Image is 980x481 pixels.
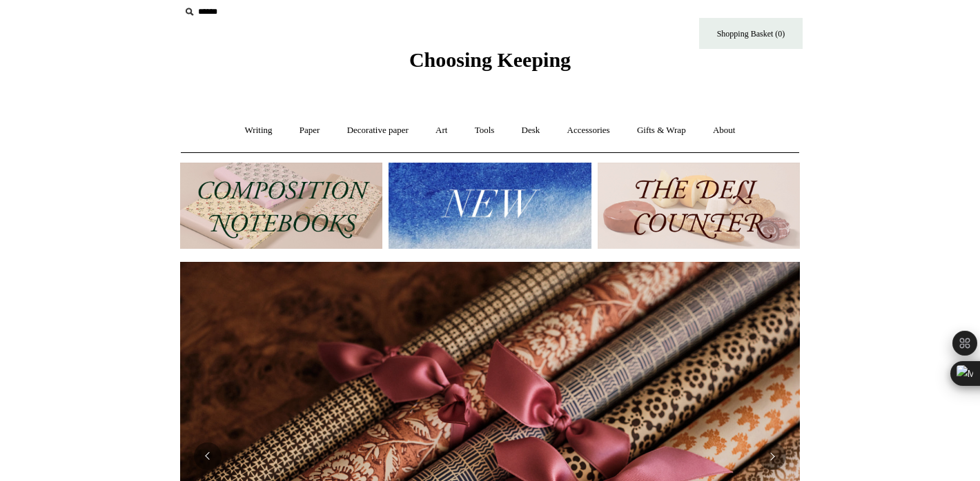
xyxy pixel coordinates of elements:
[194,442,222,470] button: Previous
[423,112,460,149] a: Art
[462,112,507,149] a: Tools
[389,163,591,249] img: New.jpg__PID:f73bdf93-380a-4a35-bcfe-7823039498e1
[287,112,333,149] a: Paper
[625,112,698,149] a: Gifts & Wrap
[409,59,571,69] a: Choosing Keeping
[509,112,553,149] a: Desk
[700,112,748,149] a: About
[699,18,803,49] a: Shopping Basket (0)
[233,112,285,149] a: Writing
[598,163,800,249] img: The Deli Counter
[758,442,786,470] button: Next
[180,163,382,249] img: 202302 Composition ledgers.jpg__PID:69722ee6-fa44-49dd-a067-31375e5d54ec
[335,112,421,149] a: Decorative paper
[555,112,623,149] a: Accessories
[409,48,571,71] span: Choosing Keeping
